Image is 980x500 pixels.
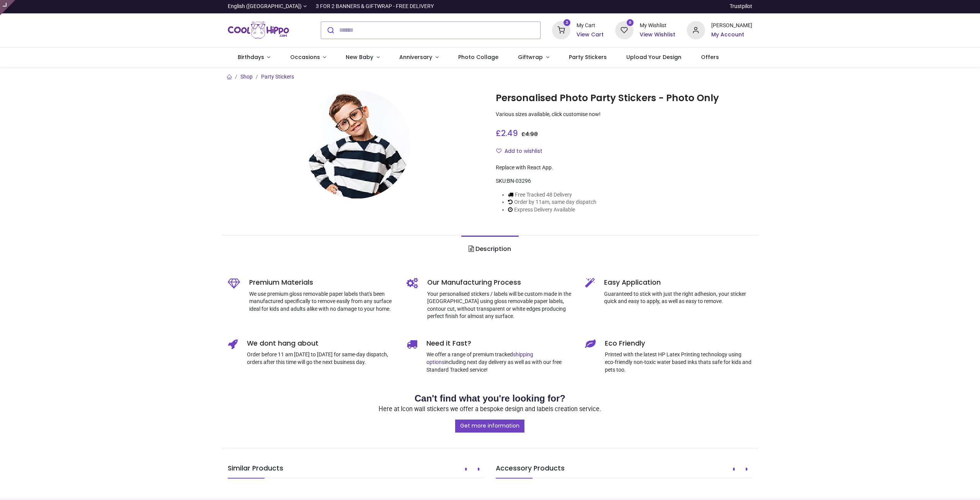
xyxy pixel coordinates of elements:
[508,206,596,214] li: Express Delivery Available
[496,464,752,478] h5: Accessory Products
[228,20,289,41] a: Logo of Cool Hippo
[605,339,752,348] h5: Eco Friendly
[228,464,484,478] h5: Similar Products
[228,392,752,405] h2: Can't find what you're looking for?
[563,19,571,26] sup: 2
[496,177,752,185] div: SKU:
[346,53,373,61] span: New Baby
[228,405,752,414] p: Here at Icon wall stickers we offer a bespoke design and labels creation service.
[426,351,574,374] p: We offer a range of premium tracked including next day delivery as well as with our free Standard...
[290,53,320,61] span: Occasions
[496,128,518,139] span: £
[261,74,294,80] a: Party Stickers
[240,74,253,80] a: Shop
[399,53,432,61] span: Anniversary
[518,53,543,61] span: Giftwrap
[280,48,336,67] a: Occasions
[521,130,538,138] span: £
[501,128,518,139] span: 2.49
[426,339,574,348] h5: Need it Fast?
[389,48,448,67] a: Anniversary
[458,53,498,61] span: Photo Collage
[615,26,634,33] a: 0
[728,463,740,476] button: Prev
[316,3,434,10] div: 3 FOR 2 BANNERS & GIFTWRAP - FREE DELIVERY
[569,53,607,61] span: Party Stickers
[508,48,559,67] a: Giftwrap
[247,351,395,366] p: Order before 11 am [DATE] to [DATE] for same-day dispatch, orders after this time will go the nex...
[711,31,752,39] a: My Account
[302,90,410,198] img: Personalised Photo Party Stickers - Photo Only
[627,19,634,26] sup: 0
[741,463,752,476] button: Next
[496,145,549,158] button: Add to wishlistAdd to wishlist
[249,278,395,287] h5: Premium Materials
[577,31,604,39] a: View Cart
[426,351,533,365] a: shipping options
[496,92,752,105] h1: Personalised Photo Party Stickers - Photo Only
[247,339,395,348] h5: We dont hang about
[336,48,390,67] a: New Baby
[228,20,289,41] img: Cool Hippo
[730,3,752,10] a: Trustpilot
[496,111,752,118] p: Various sizes available, click customise now!
[640,22,675,30] div: My Wishlist
[238,53,264,61] span: Birthdays
[496,164,752,172] div: Replace with React App.
[604,290,752,305] p: Guaranteed to stick with just the right adhesion, your sticker quick and easy to apply, as well a...
[525,130,538,138] span: 4.98
[461,236,518,262] a: Description
[427,290,574,320] p: Your personalised stickers / labels will be custom made in the [GEOGRAPHIC_DATA] using gloss remo...
[508,198,596,206] li: Order by 11am, same day dispatch
[626,53,681,61] span: Upload Your Design
[473,463,484,476] button: Next
[640,31,675,39] a: View Wishlist
[604,278,752,287] h5: Easy Application
[552,26,570,33] a: 2
[321,22,339,39] button: Submit
[496,148,501,154] i: Add to wishlist
[508,191,596,199] li: Free Tracked 48 Delivery
[455,420,524,433] a: Get more information
[228,3,307,10] a: English ([GEOGRAPHIC_DATA])
[711,22,752,30] div: [PERSON_NAME]
[460,463,472,476] button: Prev
[701,53,719,61] span: Offers
[228,48,280,67] a: Birthdays
[427,278,574,287] h5: Our Manufacturing Process
[249,290,395,313] p: We use premium gloss removable paper labels that's been manufactured specifically to remove easil...
[507,178,531,184] span: BN-03296
[577,22,604,30] div: My Cart
[605,351,752,374] p: Printed with the latest HP Latex Printing technology using eco-friendly non-toxic water based ink...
